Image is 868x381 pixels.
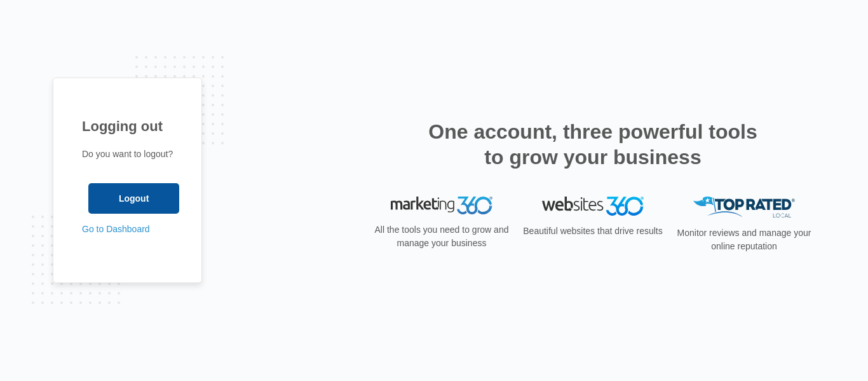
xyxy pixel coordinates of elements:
h1: Logging out [82,116,173,137]
p: Beautiful websites that drive results [522,225,664,238]
img: Websites 360 [542,197,644,215]
p: Monitor reviews and manage your online reputation [673,226,815,253]
img: Top Rated Local [693,197,795,218]
p: All the tools you need to grow and manage your business [370,223,513,250]
p: Do you want to logout? [82,148,173,161]
h2: One account, three powerful tools to grow your business [424,119,761,170]
a: Go to Dashboard [82,224,150,234]
input: Logout [88,183,179,214]
img: Marketing 360 [391,197,492,214]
